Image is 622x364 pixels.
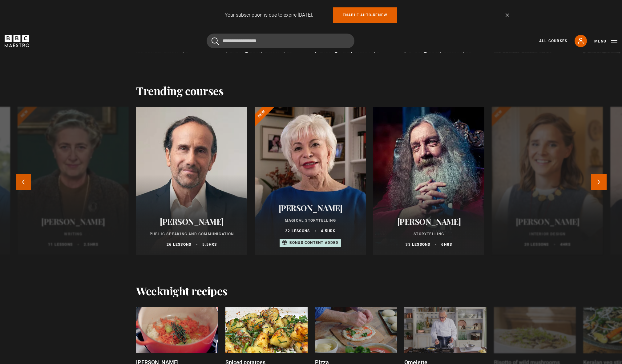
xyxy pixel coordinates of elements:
button: Submit the search query [212,37,219,45]
span: Mo Gawdat [494,48,519,54]
a: Enable auto-renew [333,7,397,23]
p: Your subscription is due to expire [DATE]. [225,11,313,19]
p: 11 lessons [48,242,73,247]
a: [PERSON_NAME] Storytelling 33 lessons 6hrs [373,107,484,255]
p: 4 [560,242,571,247]
p: 5.5 [202,242,217,247]
p: 4.5 [321,228,335,234]
abbr: hrs [209,242,217,247]
a: [PERSON_NAME] Interior Design 20 lessons 4hrs New [492,107,603,255]
a: [PERSON_NAME] Writing 11 lessons 2.5hrs New [18,107,129,255]
svg: BBC Maestro [5,35,29,47]
p: 6 [441,242,452,247]
span: Lesson 9/22 [444,48,471,54]
h2: [PERSON_NAME] [499,217,596,226]
p: 22 lessons [285,228,310,234]
p: 2.5 [84,242,98,247]
p: Interior Design [499,231,596,237]
h2: Weeknight recipes [136,284,228,297]
a: [PERSON_NAME] Public Speaking and Communication 26 lessons 5.5hrs [136,107,247,255]
input: Search [207,34,354,48]
h2: [PERSON_NAME] [25,217,121,226]
p: Storytelling [381,231,477,237]
h2: Trending courses [136,84,224,97]
a: All Courses [539,38,567,44]
h2: [PERSON_NAME] [143,217,240,226]
abbr: hrs [563,242,571,247]
p: Bonus content added [289,240,339,245]
span: Lesson 10/31 [522,48,552,54]
p: 20 lessons [524,242,549,247]
p: Public Speaking and Communication [143,231,240,237]
span: [PERSON_NAME] [404,48,441,54]
abbr: hrs [327,229,336,233]
p: 26 lessons [167,242,191,247]
span: Lesson 7/24 [354,48,382,54]
abbr: hrs [444,242,452,247]
abbr: hrs [90,242,99,247]
h2: [PERSON_NAME] [262,203,358,213]
span: Lesson 6/23 [265,48,292,54]
span: [PERSON_NAME] [225,48,262,54]
span: [PERSON_NAME] [583,48,620,54]
span: Lesson 4/31 [164,48,191,54]
span: Mo Gawdat [136,48,161,54]
span: [PERSON_NAME] [315,48,352,54]
p: 33 lessons [406,242,430,247]
button: Toggle navigation [594,38,617,44]
p: Magical Storytelling [262,218,358,223]
a: [PERSON_NAME] Magical Storytelling 22 lessons 4.5hrs Bonus content added New [255,107,366,255]
h2: [PERSON_NAME] [381,217,477,226]
p: Writing [25,231,121,237]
